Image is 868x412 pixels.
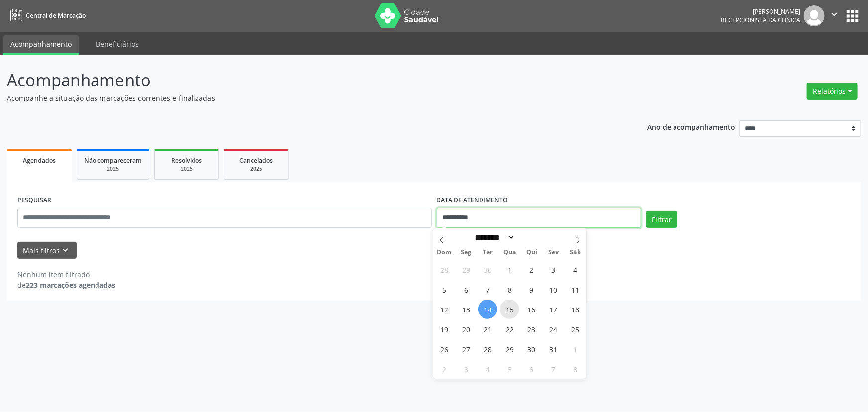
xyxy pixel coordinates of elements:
[499,249,521,256] span: Qua
[844,7,861,25] button: apps
[804,5,825,26] img: img
[721,16,800,24] span: Recepcionista da clínica
[544,260,563,279] span: Outubro 3, 2025
[434,300,454,319] span: Outubro 12, 2025
[478,319,497,339] span: Outubro 21, 2025
[434,339,454,359] span: Outubro 26, 2025
[522,280,541,299] span: Outubro 9, 2025
[522,319,541,339] span: Outubro 23, 2025
[472,232,515,243] select: Month
[646,211,677,228] button: Filtrar
[478,300,497,319] span: Outubro 14, 2025
[89,35,146,53] a: Beneficiários
[434,319,454,339] span: Outubro 19, 2025
[455,249,477,256] span: Seg
[565,249,586,256] span: Sáb
[84,156,142,165] span: Não compareceram
[566,319,585,339] span: Outubro 25, 2025
[433,249,455,256] span: Dom
[544,300,563,319] span: Outubro 17, 2025
[7,7,86,24] a: Central de Marcação
[807,83,858,100] button: Relatórios
[522,339,541,359] span: Outubro 30, 2025
[162,165,211,173] div: 2025
[566,300,585,319] span: Outubro 18, 2025
[521,249,543,256] span: Qui
[7,68,605,93] p: Acompanhamento
[500,280,519,299] span: Outubro 8, 2025
[17,269,115,280] div: Nenhum item filtrado
[500,339,519,359] span: Outubro 29, 2025
[544,339,563,359] span: Outubro 31, 2025
[500,300,519,319] span: Outubro 15, 2025
[478,339,497,359] span: Outubro 28, 2025
[544,319,563,339] span: Outubro 24, 2025
[434,359,454,379] span: Novembro 2, 2025
[544,359,563,379] span: Novembro 7, 2025
[522,300,541,319] span: Outubro 16, 2025
[456,260,476,279] span: Setembro 29, 2025
[231,165,281,173] div: 2025
[60,245,71,256] i: keyboard_arrow_down
[522,359,541,379] span: Novembro 6, 2025
[566,280,585,299] span: Outubro 11, 2025
[84,165,142,173] div: 2025
[7,93,605,103] p: Acompanhe a situação das marcações correntes e finalizadas
[515,232,548,243] input: Year
[456,359,476,379] span: Novembro 3, 2025
[3,35,79,55] a: Acompanhamento
[478,359,497,379] span: Novembro 4, 2025
[17,193,51,208] label: PESQUISAR
[17,242,77,259] button: Mais filtroskeyboard_arrow_down
[500,319,519,339] span: Outubro 22, 2025
[456,280,476,299] span: Outubro 6, 2025
[17,280,115,290] div: de
[829,9,840,20] i: 
[171,156,202,165] span: Resolvidos
[437,193,508,208] label: DATA DE ATENDIMENTO
[26,11,86,20] span: Central de Marcação
[522,260,541,279] span: Outubro 2, 2025
[456,300,476,319] span: Outubro 13, 2025
[434,260,454,279] span: Setembro 28, 2025
[566,359,585,379] span: Novembro 8, 2025
[240,156,273,165] span: Cancelados
[23,156,56,165] span: Agendados
[566,339,585,359] span: Novembro 1, 2025
[456,319,476,339] span: Outubro 20, 2025
[721,7,800,16] div: [PERSON_NAME]
[825,5,844,26] button: 
[648,120,736,133] p: Ano de acompanhamento
[456,339,476,359] span: Outubro 27, 2025
[500,359,519,379] span: Novembro 5, 2025
[544,280,563,299] span: Outubro 10, 2025
[478,280,497,299] span: Outubro 7, 2025
[543,249,565,256] span: Sex
[500,260,519,279] span: Outubro 1, 2025
[478,260,497,279] span: Setembro 30, 2025
[477,249,499,256] span: Ter
[566,260,585,279] span: Outubro 4, 2025
[26,280,115,290] strong: 223 marcações agendadas
[434,280,454,299] span: Outubro 5, 2025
